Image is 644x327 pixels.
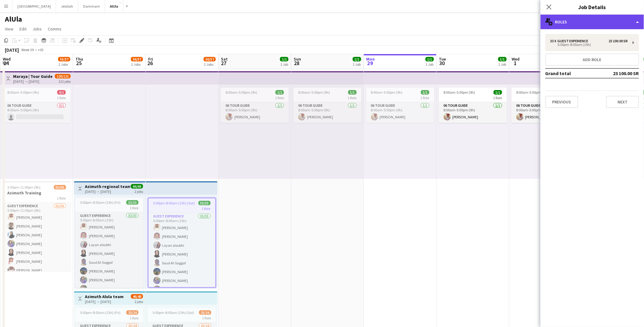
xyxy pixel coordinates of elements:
[494,90,502,95] span: 1/1
[550,43,628,46] div: 5:00pm-8:00am (15h)
[38,47,44,52] div: +03
[130,206,138,210] span: 1 Role
[293,102,362,123] app-card-role: 06 Tour Guide1/18:00am-5:00pm (9h)[PERSON_NAME]
[57,96,66,100] span: 1 Role
[493,96,502,100] span: 1 Role
[220,60,228,67] span: 27
[131,294,143,299] span: 46/48
[54,185,66,190] span: 55/56
[511,60,520,67] span: 1
[606,96,639,108] button: Next
[3,190,71,196] h3: Azimuth Training
[438,60,446,67] span: 30
[444,90,475,95] span: 8:00am-5:00pm (9h)
[148,56,153,62] span: Fri
[56,0,78,12] button: Jeddah
[550,39,558,43] div: 33 x
[421,96,429,100] span: 1 Role
[20,47,35,52] span: Week 39
[85,189,130,194] div: [DATE] → [DATE]
[17,25,29,33] a: Edit
[57,90,66,95] span: 0/1
[58,78,71,84] div: 121 jobs
[80,310,121,315] span: 5:00pm-8:00am (15h) (Fri)
[2,88,71,123] app-job-card: 8:00am-5:00pm (9h)0/11 Role06 Tour Guide0/18:00am-5:00pm (9h)
[3,181,71,271] app-job-card: 3:00pm-11:00pm (8h)55/56Azimuth Training1 RoleGuest Experience55/563:00pm-11:00pm (8h)[PERSON_NAM...
[2,25,16,33] a: View
[30,25,44,33] a: Jobs
[541,3,644,11] h3: Job Details
[371,90,403,95] span: 8:00am-5:00pm (9h)
[85,294,124,299] h3: Azimuth Alula team
[85,299,124,304] div: [DATE] → [DATE]
[131,62,143,67] div: 2 Jobs
[199,310,211,315] span: 23/24
[348,96,357,100] span: 1 Role
[366,60,375,67] span: 29
[366,56,375,62] span: Mon
[353,57,361,61] span: 1/1
[45,25,64,33] a: Comms
[609,39,628,43] div: 23 100.00 SR
[202,316,211,320] span: 1 Role
[439,102,507,123] app-card-role: 06 Tour Guide1/18:00am-5:00pm (9h)[PERSON_NAME]
[75,198,143,288] app-job-card: 5:00pm-8:00am (15h) (Fri)33/331 RoleGuest Experience33/335:00pm-8:00am (15h)[PERSON_NAME][PERSON_...
[425,57,434,61] span: 1/1
[293,88,362,123] app-job-card: 8:00am-5:00pm (9h)1/11 Role06 Tour Guide1/18:00am-5:00pm (9h)[PERSON_NAME]
[280,62,288,67] div: 1 Job
[512,88,580,123] app-job-card: 8:00am-5:00pm (9h)1/11 Role06 Tour Guide1/18:00am-5:00pm (9h)[PERSON_NAME]
[545,96,578,108] button: Previous
[58,57,70,61] span: 55/57
[221,102,289,123] app-card-role: 06 Tour Guide1/18:00am-5:00pm (9h)[PERSON_NAME]
[7,90,39,95] span: 8:00am-5:00pm (9h)
[48,26,61,32] span: Comms
[366,88,434,123] app-job-card: 8:00am-5:00pm (9h)1/11 Role06 Tour Guide1/18:00am-5:00pm (9h)[PERSON_NAME]
[75,60,83,67] span: 25
[3,56,11,62] span: Wed
[439,88,507,123] app-job-card: 8:00am-5:00pm (9h)1/11 Role06 Tour Guide1/18:00am-5:00pm (9h)[PERSON_NAME]
[499,62,506,67] div: 1 Job
[80,200,121,205] span: 5:00pm-8:00am (15h) (Fri)
[2,60,11,67] span: 24
[130,316,138,320] span: 1 Role
[293,60,301,67] span: 28
[498,57,507,61] span: 1/1
[131,184,143,189] span: 66/66
[55,74,71,78] span: 120/121
[58,62,70,67] div: 2 Jobs
[13,74,53,79] h3: Maraya | Tour Guide
[275,96,284,100] span: 1 Role
[12,0,56,12] button: [GEOGRAPHIC_DATA]
[2,102,71,123] app-card-role: 06 Tour Guide0/18:00am-5:00pm (9h)
[13,79,53,84] div: [DATE] → [DATE]
[131,57,143,61] span: 56/57
[135,299,143,304] div: 2 jobs
[202,206,211,211] span: 1 Role
[426,62,434,67] div: 1 Job
[221,56,228,62] span: Sat
[298,90,330,95] span: 8:00am-5:00pm (9h)
[105,0,123,12] button: AlUla
[148,198,216,288] app-job-card: 5:00pm-8:00am (15h) (Sat)33/331 RoleGuest Experience33/335:00pm-8:00am (15h)[PERSON_NAME][PERSON_...
[221,88,289,123] app-job-card: 8:00am-5:00pm (9h)1/11 Role06 Tour Guide1/18:00am-5:00pm (9h)[PERSON_NAME]
[512,56,520,62] span: Wed
[5,26,13,32] span: View
[226,90,257,95] span: 8:00am-5:00pm (9h)
[19,26,26,32] span: Edit
[153,201,195,205] span: 5:00pm-8:00am (15h) (Sat)
[153,310,194,315] span: 5:00pm-8:00am (15h) (Sat)
[545,54,639,66] button: Add role
[558,39,591,43] div: Guest Experience
[5,47,19,53] div: [DATE]
[85,184,130,189] h3: Azimuth regional team
[5,15,22,24] h1: AlUla
[126,200,138,205] span: 33/33
[348,90,357,95] span: 1/1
